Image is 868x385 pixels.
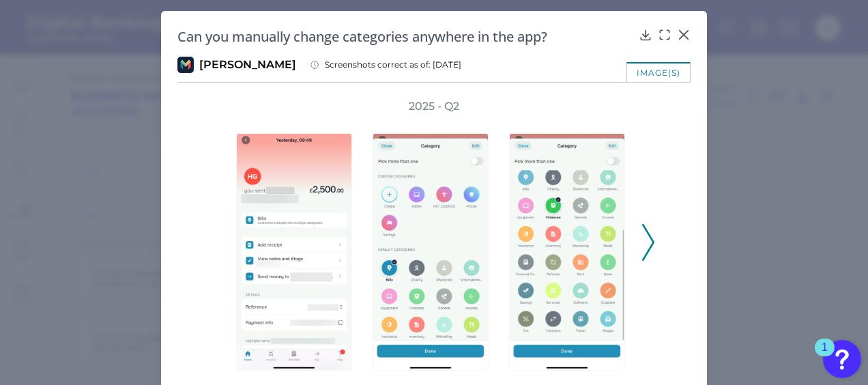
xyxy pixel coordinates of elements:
[626,62,691,82] div: image(s)
[509,133,625,371] img: Monzo-Q2-2025-SME-1496-002.png
[325,59,461,70] span: Screenshots correct as of: [DATE]
[823,340,861,378] button: Open Resource Center, 1 new notification
[409,99,459,114] h3: 2025 - Q2
[373,133,489,371] img: Monzo-Q2-2025-SME-1496-001.png
[236,133,352,371] img: Monzo-Q2-2025-SME-1376-001.png
[177,57,194,73] img: Monzo
[177,27,633,46] h2: Can you manually change categories anywhere in the app?
[822,347,828,365] div: 1
[199,57,296,72] span: [PERSON_NAME]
